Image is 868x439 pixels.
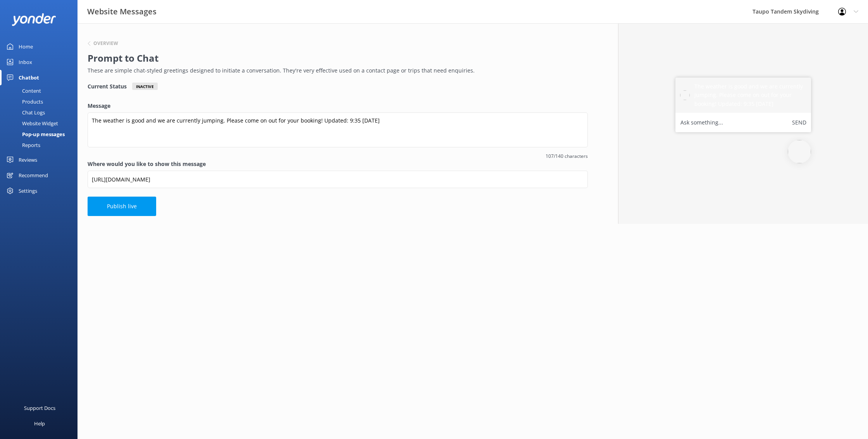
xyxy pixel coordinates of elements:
input: https://www.example.com/page [88,171,588,188]
div: Website Widget [5,118,58,129]
h3: Website Messages [87,5,157,18]
label: Ask something... [680,118,723,128]
h5: The weather is good and we are currently jumping. Please come on out for your booking! Updated: 9... [694,82,806,108]
a: Chat Logs [5,107,77,118]
label: Where would you like to show this message [88,160,588,168]
div: Inactive [132,83,158,90]
div: Chat Logs [5,107,45,118]
a: Products [5,96,77,107]
label: Message [88,102,588,110]
h2: Prompt to Chat [88,51,584,66]
a: Website Widget [5,118,77,129]
h4: Current Status [88,83,127,90]
textarea: The weather is good and we are currently jumping. Please come on out for your booking! Updated: 9... [88,112,588,147]
div: Settings [19,183,37,199]
p: These are simple chat-styled greetings designed to initiate a conversation. They're very effectiv... [88,66,584,75]
h6: Overview [93,41,118,46]
button: Publish live [88,197,156,216]
div: Home [19,39,33,54]
div: Inbox [19,54,32,70]
div: Chatbot [19,70,39,85]
div: Support Docs [24,400,55,416]
div: Help [34,416,45,431]
a: Reports [5,140,77,150]
div: Pop-up messages [5,129,65,140]
a: Pop-up messages [5,129,77,140]
div: Products [5,96,43,107]
div: Content [5,85,41,96]
button: Overview [88,41,118,46]
div: Reviews [19,152,37,168]
button: Send [792,118,806,128]
div: Reports [5,140,40,150]
a: Content [5,85,77,96]
img: yonder-white-logo.png [12,13,56,26]
span: 107/140 characters [88,152,588,160]
div: Recommend [19,168,48,183]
